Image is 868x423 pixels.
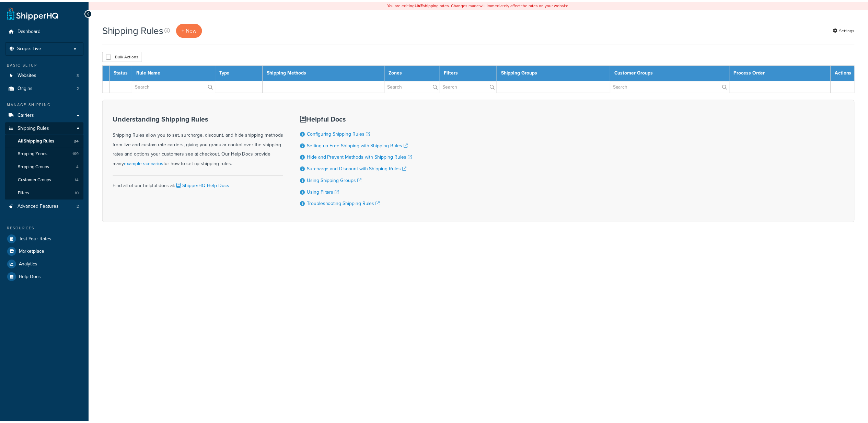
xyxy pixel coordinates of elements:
h3: Understanding Shipping Rules [114,115,285,122]
a: Shipping Rules [5,122,84,134]
h3: Helpful Docs [302,115,415,122]
a: Origins 2 [5,81,84,94]
input: Search [615,80,735,92]
span: Carriers [18,112,34,118]
a: Analytics [5,258,84,271]
a: example scenarios [125,160,165,167]
span: Dashboard [18,27,41,33]
button: Bulk Actions [103,50,143,61]
li: Shipping Zones [5,147,84,160]
span: 10 [76,190,79,196]
li: Shipping Groups [5,160,84,173]
th: Rule Name [133,65,217,80]
th: Shipping Groups [501,65,615,80]
a: Setting up Free Shipping with Shipping Rules [309,141,411,149]
li: Origins [5,81,84,94]
b: LIVE [418,1,426,7]
a: Dashboard [5,24,84,37]
a: Using Filters [309,188,342,195]
span: 3 [77,72,80,78]
a: Hide and Prevent Methods with Shipping Rules [309,153,415,160]
a: Troubleshooting Shipping Rules [309,200,383,207]
a: Help Docs [5,271,84,283]
a: Shipping Groups 4 [5,160,84,173]
a: All Shipping Rules 24 [5,134,84,147]
span: Test Your Rates [19,236,52,242]
span: Origins [18,85,33,91]
div: Shipping Rules allow you to set, surcharge, discount, and hide shipping methods from live and cus... [114,115,285,168]
span: 169 [73,151,79,157]
a: ShipperHQ Help Docs [176,182,231,189]
input: Search [387,80,443,92]
input: Search [443,80,501,92]
div: Find all of our helpful docs at: [114,175,285,190]
th: Process Order [735,65,837,80]
h1: Shipping Rules [103,23,165,36]
div: Resources [5,225,84,231]
th: Status [111,65,133,80]
a: Carriers [5,108,84,121]
span: All Shipping Rules [18,138,55,144]
li: Shipping Rules [5,122,84,200]
input: Search [133,80,217,92]
a: Filters 10 [5,186,84,199]
span: Help Docs [19,274,41,280]
span: Customer Groups [18,177,51,183]
th: Filters [443,65,501,80]
span: 4 [77,164,79,170]
a: Test Your Rates [5,233,84,245]
span: Scope: Live [17,45,42,50]
span: Analytics [19,262,38,267]
a: Using Shipping Groups [309,176,364,184]
div: Basic Setup [5,61,84,67]
a: Settings [840,25,861,34]
li: Advanced Features [5,200,84,213]
div: Manage Shipping [5,101,84,107]
span: Marketplace [19,249,45,255]
span: Websites [18,72,37,78]
span: Filters [18,190,30,196]
a: Websites 3 [5,68,84,81]
li: Customer Groups [5,173,84,186]
a: Surcharge and Discount with Shipping Rules [309,165,409,172]
a: Configuring Shipping Rules [309,130,373,137]
th: Customer Groups [615,65,735,80]
th: Type [217,65,265,80]
a: Customer Groups 14 [5,173,84,186]
span: 2 [77,85,80,91]
th: Shipping Methods [265,65,387,80]
span: 24 [74,138,79,144]
span: 14 [76,177,79,183]
span: Shipping Zones [18,151,48,157]
a: Marketplace [5,245,84,258]
span: 2 [77,204,80,209]
th: Zones [387,65,443,80]
a: Shipping Zones 169 [5,147,84,160]
a: Advanced Features 2 [5,200,84,213]
li: Filters [5,186,84,199]
a: + New [177,22,204,36]
li: Websites [5,68,84,81]
span: Shipping Groups [18,164,49,170]
a: ShipperHQ Home [7,5,59,19]
li: All Shipping Rules [5,134,84,147]
span: Advanced Features [18,204,59,209]
span: Shipping Rules [18,125,49,131]
span: + New [183,25,198,33]
th: Actions [837,65,861,80]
